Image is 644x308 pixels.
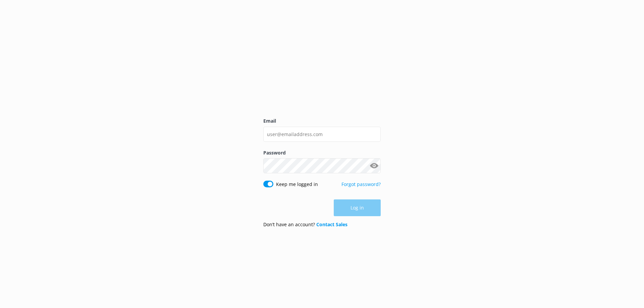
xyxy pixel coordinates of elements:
button: Show password [367,159,381,173]
p: Don’t have an account? [263,221,347,228]
input: user@emailaddress.com [263,127,381,142]
a: Forgot password? [341,181,381,187]
label: Keep me logged in [276,181,318,188]
label: Email [263,117,381,125]
label: Password [263,149,381,157]
a: Contact Sales [316,221,347,228]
